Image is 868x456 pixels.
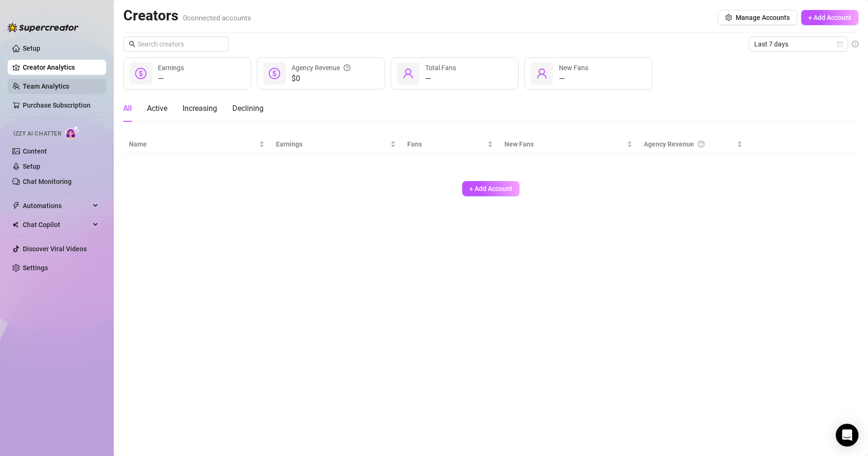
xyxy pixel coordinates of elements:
[536,68,548,79] span: user
[23,198,90,213] span: Automations
[123,7,251,25] h2: Creators
[23,60,99,75] a: Creator Analytics
[183,14,251,22] span: 0 connected accounts
[183,103,217,114] div: Increasing
[123,135,270,154] th: Name
[23,264,48,272] a: Settings
[852,41,859,47] span: info-circle
[23,98,99,113] a: Purchase Subscription
[158,64,184,72] span: Earnings
[836,424,859,447] div: Open Intercom Messenger
[559,73,588,84] div: —
[801,10,859,25] button: + Add Account
[23,178,72,185] a: Chat Monitoring
[65,126,80,139] img: AI Chatter
[23,163,40,170] a: Setup
[129,139,257,149] span: Name
[499,135,638,154] th: New Fans
[137,39,215,49] input: Search creators
[407,139,485,149] span: Fans
[23,147,47,155] a: Content
[837,41,843,47] span: calendar
[270,135,402,154] th: Earnings
[469,185,512,192] span: + Add Account
[23,45,40,52] a: Setup
[292,63,350,73] div: Agency Revenue
[698,139,704,149] span: question-circle
[269,68,280,79] span: dollar-circle
[123,103,132,114] div: All
[736,14,790,21] span: Manage Accounts
[725,14,732,21] span: setting
[425,73,456,84] div: —
[644,139,735,149] div: Agency Revenue
[462,181,520,196] button: + Add Account
[344,63,350,73] span: question-circle
[147,103,167,114] div: Active
[276,139,388,149] span: Earnings
[8,23,79,32] img: logo-BBDzfeDw.svg
[425,64,456,72] span: Total Fans
[13,129,61,138] span: Izzy AI Chatter
[402,135,499,154] th: Fans
[504,139,625,149] span: New Fans
[23,82,69,90] a: Team Analytics
[135,68,146,79] span: dollar-circle
[23,245,87,253] a: Discover Viral Videos
[754,37,842,51] span: Last 7 days
[129,41,136,47] span: search
[559,64,588,72] span: New Fans
[12,221,18,228] img: Chat Copilot
[402,68,414,79] span: user
[158,73,184,84] div: —
[232,103,264,114] div: Declining
[292,73,350,84] span: $0
[718,10,797,25] button: Manage Accounts
[808,14,851,21] span: + Add Account
[12,202,20,210] span: thunderbolt
[23,217,90,232] span: Chat Copilot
